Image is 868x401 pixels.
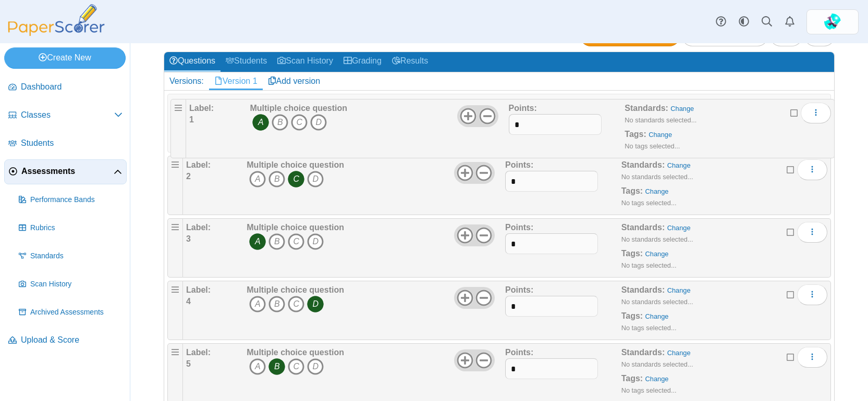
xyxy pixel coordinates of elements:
b: Tags: [621,374,643,383]
b: Tags: [621,186,643,195]
i: A [249,358,266,375]
div: Drag handle [167,218,183,278]
a: Students [221,52,272,71]
div: Versions: [164,72,209,90]
b: Label: [186,223,211,232]
span: Upload & Score [21,334,123,346]
i: A [249,296,266,312]
b: Tags: [621,249,643,258]
small: No tags selected... [621,261,677,269]
a: Grading [338,52,387,71]
b: Label: [186,160,211,169]
b: Multiple choice question [247,348,344,357]
a: Results [387,52,433,71]
b: Tags: [621,311,643,320]
i: B [268,296,285,312]
i: D [307,171,324,187]
a: PaperScorer [4,29,108,37]
span: Dashboard [21,81,123,93]
small: No tags selected... [621,199,677,207]
a: Change [645,375,669,383]
i: B [268,358,285,375]
a: Dashboard [4,75,127,100]
i: C [288,358,304,375]
a: Change [645,250,669,258]
b: Label: [186,285,211,294]
b: Points: [505,160,533,169]
a: Change [667,224,691,232]
i: D [307,358,324,375]
a: Scan History [15,272,127,297]
a: Classes [4,103,127,128]
a: Assessments [4,159,127,184]
button: More options [797,284,827,305]
span: Scan History [30,279,123,290]
a: Change [667,349,691,357]
span: Classes [21,109,114,121]
i: D [307,296,324,312]
i: B [268,233,285,250]
img: PaperScorer [4,4,108,36]
b: Standards: [621,285,665,294]
i: C [288,171,304,187]
span: Archived Assessments [30,307,123,318]
b: 2 [186,172,191,181]
a: Change [667,286,691,294]
div: Drag handle [167,156,183,215]
small: No tags selected... [621,386,677,394]
a: Questions [164,52,221,71]
a: Change [667,161,691,169]
b: Label: [186,348,211,357]
a: Students [4,131,127,156]
a: Version 1 [209,72,263,90]
b: 4 [186,297,191,306]
a: ps.J06lXw6dMDxQieRt [806,9,859,34]
span: Students [21,137,123,149]
i: B [268,171,285,187]
button: More options [797,222,827,243]
a: Scan History [272,52,338,71]
a: Alerts [778,10,801,33]
b: 5 [186,359,191,368]
small: No standards selected... [621,235,693,243]
a: Archived Assessments [15,300,127,325]
a: Add version [263,72,326,90]
img: ps.J06lXw6dMDxQieRt [824,14,841,30]
b: Standards: [621,223,665,232]
span: Performance Bands [30,195,123,205]
b: Multiple choice question [247,160,344,169]
small: No standards selected... [621,173,693,181]
small: No standards selected... [621,360,693,368]
span: Lisa Wenzel [824,14,841,30]
b: Standards: [621,160,665,169]
b: Points: [505,223,533,232]
a: Create New [4,47,126,68]
a: Upload & Score [4,328,127,353]
span: Assessments [21,166,114,177]
a: Change [645,187,669,195]
a: Performance Bands [15,187,127,212]
a: Standards [15,244,127,269]
i: C [288,233,304,250]
div: Drag handle [167,281,183,340]
a: Rubrics [15,216,127,241]
i: C [288,296,304,312]
span: Rubrics [30,223,123,233]
small: No standards selected... [621,298,693,306]
small: No tags selected... [621,324,677,332]
b: Standards: [621,348,665,357]
i: A [249,233,266,250]
i: A [249,171,266,187]
i: D [307,233,324,250]
button: More options [797,347,827,368]
b: Multiple choice question [247,223,344,232]
b: 3 [186,234,191,243]
b: Points: [505,285,533,294]
button: More options [797,159,827,180]
b: Multiple choice question [247,285,344,294]
b: Points: [505,348,533,357]
a: Change [645,312,669,320]
span: Standards [30,251,123,261]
